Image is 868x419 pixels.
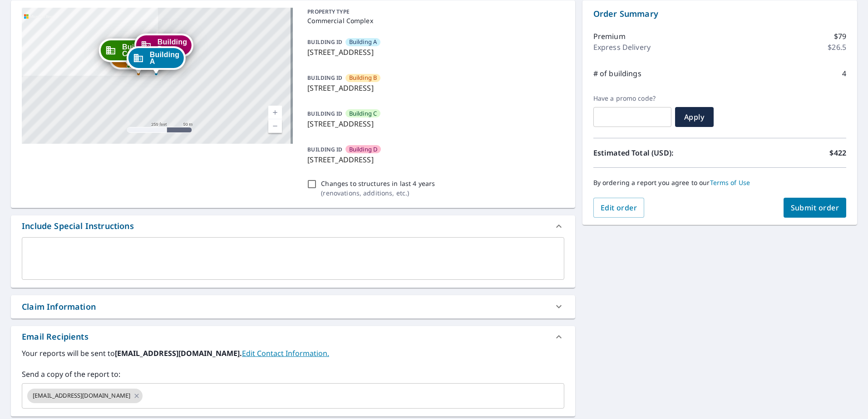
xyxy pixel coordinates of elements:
p: Estimated Total (USD): [593,147,720,158]
p: By ordering a report you agree to our [593,179,846,187]
p: Express Delivery [593,42,651,53]
div: Include Special Instructions [22,220,134,232]
label: Send a copy of the report to: [22,369,564,380]
div: Claim Information [22,301,96,313]
div: [EMAIL_ADDRESS][DOMAIN_NAME] [27,389,143,403]
span: Building D [349,145,378,154]
button: Apply [675,107,714,127]
span: Building C [349,109,377,118]
p: [STREET_ADDRESS] [307,47,560,58]
p: BUILDING ID [307,110,342,117]
label: Have a promo code? [593,94,671,102]
p: $26.5 [828,42,846,53]
p: 4 [842,68,846,79]
div: Dropped pin, building Building C, Commercial property, 6800 Service Center Dr Independence, OH 44131 [99,39,158,67]
div: Dropped pin, building Building A, Commercial property, 6830 Brecksville Rd Independence, OH 44131 [127,46,186,74]
div: Email Recipients [11,326,575,348]
a: EditContactInfo [242,348,329,358]
span: Building D [158,39,187,52]
span: [EMAIL_ADDRESS][DOMAIN_NAME] [27,391,136,400]
a: Terms of Use [710,178,750,187]
p: [STREET_ADDRESS] [307,83,560,93]
div: Email Recipients [22,331,89,343]
span: Building B [349,73,377,82]
div: Claim Information [11,295,575,318]
label: Your reports will be sent to [22,348,564,359]
p: BUILDING ID [307,38,342,46]
p: PROPERTY TYPE [307,8,560,16]
p: Commercial Complex [307,16,560,25]
div: Dropped pin, building Building D, Commercial property, 6830 Brecksville Rd Independence, OH 44131 [134,34,193,62]
p: Premium [593,31,626,42]
p: Changes to structures in last 4 years [321,179,435,188]
b: [EMAIL_ADDRESS][DOMAIN_NAME]. [115,348,242,358]
p: ( renovations, additions, etc. ) [321,188,435,198]
p: Order Summary [593,8,846,20]
p: [STREET_ADDRESS] [307,118,560,129]
span: Apply [682,112,706,122]
span: Edit order [601,203,637,213]
div: Include Special Instructions [11,215,575,237]
span: Building A [349,38,377,46]
span: Building C [122,44,152,57]
p: BUILDING ID [307,146,342,153]
p: [STREET_ADDRESS] [307,154,560,165]
p: # of buildings [593,68,641,79]
button: Edit order [593,198,645,218]
p: $422 [829,147,846,158]
span: Building A [150,51,179,65]
p: $79 [834,31,846,42]
a: Current Level 17, Zoom In [268,106,282,119]
button: Submit order [784,198,847,218]
span: Submit order [791,203,839,213]
a: Current Level 17, Zoom Out [268,119,282,133]
p: BUILDING ID [307,74,342,82]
